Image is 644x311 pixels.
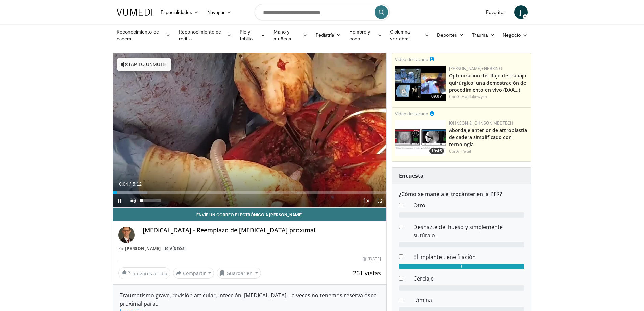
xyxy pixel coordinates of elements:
[449,127,527,148] a: Abordaje anterior de artroplastia de cadera simplificado con tecnología
[117,29,159,41] font: Reconocimiento de cadera
[449,94,456,99] font: Con
[373,194,386,207] button: Fullscreen
[143,226,315,234] font: [MEDICAL_DATA] - Reemplazo de [MEDICAL_DATA] proximal
[486,9,506,15] font: Favoritos
[142,199,161,202] div: Volume Level
[345,28,386,42] a: Hombro y codo
[395,111,428,117] font: Vídeo destacado
[128,269,131,276] font: 3
[119,181,128,187] span: 0:04
[468,28,499,42] a: Trauma
[196,212,303,217] font: Envíe un correo electrónico a [PERSON_NAME]
[113,191,387,194] div: Progress Bar
[353,269,381,277] font: 261 vistas
[236,28,270,42] a: Pie y tobillo
[117,9,152,16] img: Logotipo de VuMedi
[413,296,432,304] font: Lámina
[395,120,446,156] a: 19:45
[413,223,503,239] font: Deshazte del hueso y simplemente sutúralo.
[118,267,170,279] a: 3 pulgares arriba
[449,120,513,126] a: Johnson & Johnson MedTech
[164,246,185,251] font: 10 vídeos
[179,29,221,41] font: Reconocimiento de rodilla
[395,66,446,101] a: 09:07
[386,28,433,42] a: Columna vertebral
[120,292,377,307] font: Traumatismo grave, revisión articular, infección, [MEDICAL_DATA]... a veces no tenemos reserva ós...
[162,246,187,251] a: 10 vídeos
[390,29,410,41] font: Columna vertebral
[399,190,502,198] font: ¿Cómo se maneja el trocánter en la PFR?
[255,4,390,20] input: Buscar temas, intervenciones
[133,181,142,187] span: 5:12
[433,28,468,42] a: Deportes
[183,270,206,276] font: Compartir
[118,227,135,243] img: Avatar
[472,32,487,38] font: Trauma
[130,181,131,187] span: /
[125,246,161,251] a: [PERSON_NAME]
[113,28,175,42] a: Reconocimiento de cadera
[449,148,456,154] font: Con
[217,268,261,279] button: Guardar en
[312,28,345,42] a: Pediatría
[520,7,522,17] font: J
[460,263,463,269] font: 1
[499,28,532,42] a: Negocio
[156,300,160,307] font: ...
[240,29,253,41] font: Pie y tobillo
[349,29,371,41] font: Hombro y codo
[449,66,502,71] a: [PERSON_NAME]+Nebrino
[226,270,253,276] font: Guardar en
[117,58,171,71] button: Tap to unmute
[173,268,214,279] button: Compartir
[113,53,387,208] video-js: Video Player
[456,94,487,99] a: G. Haidukewych
[132,270,167,277] font: pulgares arriba
[482,5,510,19] a: Favoritos
[413,202,425,209] font: Otro
[431,93,442,99] font: 09:07
[118,246,125,251] font: Por
[359,194,373,207] button: Playback Rate
[514,5,528,19] a: J
[456,148,471,154] a: A. Patel
[203,5,236,19] a: Navegar
[175,28,236,42] a: Reconocimiento de rodilla
[113,194,126,207] button: Pause
[503,32,521,38] font: Negocio
[273,29,291,41] font: Mano y muñeca
[395,66,446,101] img: bcfc90b5-8c69-4b20-afee-af4c0acaf118.150x105_q85_crop-smart_upscale.jpg
[126,194,140,207] button: Unmute
[413,275,434,282] font: Cerclaje
[368,256,381,262] font: [DATE]
[113,208,387,221] a: Envíe un correo electrónico a [PERSON_NAME]
[431,148,442,154] font: 19:45
[395,56,428,62] font: Vídeo destacado
[157,5,203,19] a: Especialidades
[207,9,225,15] font: Navegar
[413,253,476,261] font: El implante tiene fijación
[437,32,457,38] font: Deportes
[269,28,311,42] a: Mano y muñeca
[395,120,446,156] img: 06bb1c17-1231-4454-8f12-6191b0b3b81a.150x105_q85_crop-smart_upscale.jpg
[399,172,424,179] font: Encuesta
[449,72,526,93] a: Optimización del flujo de trabajo quirúrgico: una demostración de procedimiento en vivo (DAA…)
[316,32,334,38] font: Pediatría
[161,9,192,15] font: Especialidades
